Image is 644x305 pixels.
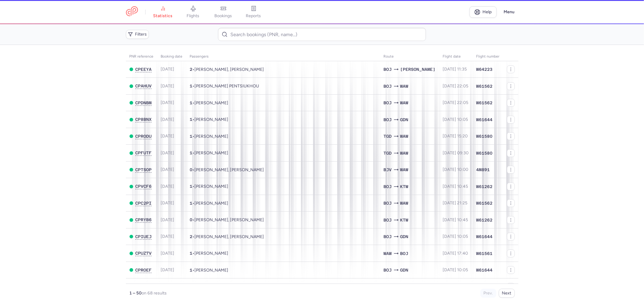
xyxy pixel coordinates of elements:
[195,134,229,139] span: Oleg MELNYCHUK
[195,268,229,273] span: Amelia TKACZYNSKA
[136,217,152,222] button: CPRYB6
[142,291,167,296] span: on 68 results
[439,52,473,61] th: flight date
[130,84,133,88] span: CONFIRMED
[136,217,152,222] span: CPRYB6
[195,67,264,72] span: Agata LEPEK, Marek LEPEK
[443,134,468,139] span: [DATE] 15:20
[136,100,152,105] button: CPDNBM
[476,217,493,223] span: W61262
[190,268,229,273] span: •
[384,183,392,190] span: Bourgas, Burgas, Bulgaria
[400,284,409,290] span: Frederic Chopin, Warsaw, Poland
[130,218,133,222] span: CONFIRMED
[126,52,157,61] th: PNR reference
[195,217,264,222] span: Aniela WILCZEK, Elzbieta BIEGUN
[384,166,392,173] span: Milas, Bodrum, Turkey
[476,267,493,273] span: W61644
[384,83,392,90] span: Bourgas, Burgas, Bulgaria
[480,289,496,298] button: Prev.
[136,83,152,89] button: CPAHUV
[136,167,152,172] button: CPTSOP
[130,118,133,121] span: CONFIRMED
[130,268,133,272] span: CONFIRMED
[476,167,490,173] span: 4M891
[400,99,409,106] span: Frederic Chopin, Warsaw, Poland
[190,184,193,189] span: 1
[190,167,193,172] span: 0
[218,28,426,41] input: Search bookings (PNR, name...)
[190,167,264,172] span: •
[130,185,133,188] span: CONFIRMED
[190,83,193,88] span: 1
[190,150,229,156] span: •
[136,67,152,72] button: CPEEYA
[136,184,152,189] button: CPVCF6
[136,234,152,239] span: CPIUEJ
[400,250,409,257] span: Bourgas, Burgas, Bulgaria
[195,83,259,89] span: Siarhei PENTSIUKHOU
[136,268,152,272] span: CPROEF
[161,184,175,189] span: [DATE]
[476,184,493,190] span: W61262
[476,83,493,89] span: W61562
[384,267,392,273] span: Bourgas, Burgas, Bulgaria
[400,66,436,73] span: Lublin Airport, Lublin, Poland
[476,234,493,240] span: W61644
[195,184,229,189] span: Myroslava KLETS
[136,117,152,122] button: CP8BNX
[130,134,133,138] span: CONFIRMED
[190,117,193,122] span: 1
[136,201,152,206] button: CPC2PI
[136,134,152,139] span: CPRODU
[476,250,493,256] span: W61561
[190,234,193,239] span: 2
[400,83,409,90] span: Frederic Chopin, Warsaw, Poland
[190,100,193,105] span: 1
[384,250,392,257] span: Frederic Chopin, Warsaw, Poland
[443,184,468,189] span: [DATE] 10:45
[400,150,409,156] span: Frederic Chopin, Warsaw, Poland
[400,183,409,190] span: Pyrzowice, Katowice, Poland
[161,100,175,105] span: [DATE]
[469,6,497,18] a: Help
[161,267,175,272] span: [DATE]
[190,117,229,122] span: •
[443,167,469,172] span: [DATE] 10:00
[161,117,175,122] span: [DATE]
[195,251,229,256] span: Margarita SKOWRON
[130,252,133,255] span: CONFIRMED
[190,201,193,206] span: 1
[136,150,152,156] button: CPFUTF
[476,133,493,139] span: W61580
[130,151,133,155] span: CONFIRMED
[476,66,493,72] span: W64223
[443,200,468,206] span: [DATE] 21:25
[195,167,264,172] span: Yana KOLISNYK, Mia BEKTAS
[190,251,229,256] span: •
[161,217,175,222] span: [DATE]
[443,67,467,72] span: [DATE] 11:35
[130,201,133,205] span: CONFIRMED
[476,117,493,123] span: W61644
[157,52,186,61] th: Booking date
[400,116,409,123] span: Lech Walesa, Gdańsk, Poland
[136,251,152,256] button: CPUZ7V
[195,150,229,156] span: Anastasiia KURIATENKO
[190,234,264,239] span: •
[161,200,175,206] span: [DATE]
[195,234,264,239] span: Veranika HIRO, Marharyta HIRO
[130,68,133,71] span: CONFIRMED
[135,32,147,37] span: Filters
[476,150,493,156] span: W61580
[195,201,229,206] span: Alena NAVITSKAYA
[161,167,175,172] span: [DATE]
[186,52,380,61] th: Passengers
[384,233,392,240] span: Bourgas, Burgas, Bulgaria
[195,117,229,122] span: Yevhen DUBTSOV
[384,133,392,140] span: Golubovci, Podgorica, Montenegro
[384,66,392,73] span: Bourgas, Burgas, Bulgaria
